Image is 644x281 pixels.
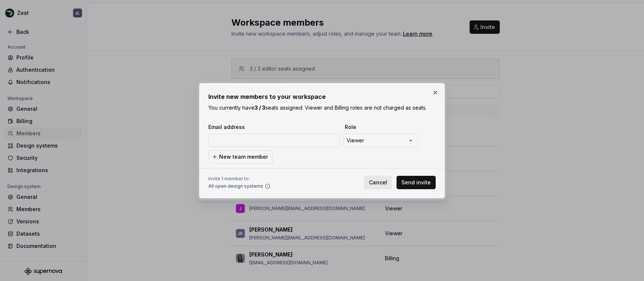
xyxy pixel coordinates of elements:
button: New team member [208,150,273,164]
span: All open design systems [208,183,263,189]
button: Send invite [397,176,436,189]
span: Role [345,123,419,131]
span: Email address [208,123,342,131]
button: Cancel [364,176,392,189]
h2: Invite new members to your workspace [208,92,436,101]
p: You currently have seats assigned. Viewer and Billing roles are not charged as seats. [208,104,436,112]
span: Invite 1 member to: [208,176,271,182]
span: New team member [219,153,268,161]
b: 3 / 3 [255,104,265,111]
span: Cancel [369,179,387,186]
span: Send invite [401,179,431,186]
